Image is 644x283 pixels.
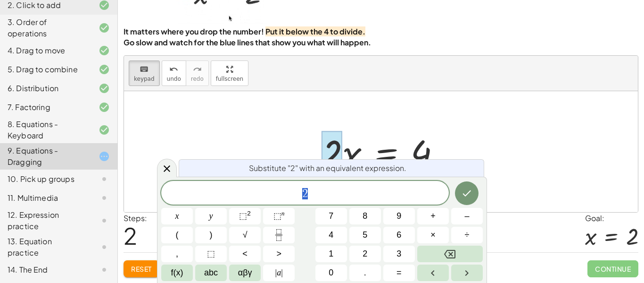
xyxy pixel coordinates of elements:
[383,246,415,262] button: 3
[229,227,261,243] button: Square root
[229,246,261,262] button: Less than
[275,266,283,279] span: a
[451,265,483,281] button: Right arrow
[99,83,110,94] i: Task finished and correct.
[363,210,367,223] span: 8
[363,248,367,260] span: 2
[99,173,110,185] i: Task not started.
[191,76,204,82] span: redo
[207,248,215,260] span: ⬚
[315,265,347,281] button: 0
[329,210,333,223] span: 7
[455,181,479,205] button: Done
[451,227,483,243] button: Divide
[585,213,638,224] div: Goal:
[99,151,110,162] i: Task started.
[229,208,261,224] button: Squared
[8,64,83,75] div: 5. Drag to combine
[417,208,449,224] button: Plus
[265,26,365,36] strong: Put it below the 4 to divide.
[209,210,213,223] span: y
[229,265,261,281] button: Greek alphabet
[349,246,381,262] button: 2
[249,163,406,174] span: Substitute "2" with an equivalent expression.
[329,229,333,241] span: 4
[349,265,381,281] button: .
[417,265,449,281] button: Left arrow
[124,260,159,277] button: Reset
[124,221,137,250] span: 2
[167,76,181,82] span: undo
[8,119,83,141] div: 8. Equations - Keyboard
[99,124,110,136] i: Task finished and correct.
[99,241,110,253] i: Task not started.
[417,246,483,262] button: Backspace
[8,173,83,185] div: 10. Pick up groups
[8,236,83,258] div: 13. Equation practice
[417,227,449,243] button: Times
[210,229,213,241] span: )
[263,208,295,224] button: Superscript
[349,227,381,243] button: 5
[281,268,283,277] span: |
[243,229,248,241] span: √
[195,265,227,281] button: Alphabet
[383,265,415,281] button: Equals
[195,246,227,262] button: Placeholder
[281,210,285,217] sup: n
[99,102,110,113] i: Task finished and correct.
[124,26,264,36] strong: It matters where you drop the number!
[140,64,149,75] i: keyboard
[247,210,251,217] sup: 2
[176,248,178,260] span: ,
[396,248,401,260] span: 3
[204,266,218,279] span: abc
[211,60,248,86] button: fullscreen
[161,208,193,224] button: x
[349,208,381,224] button: 8
[242,248,248,260] span: <
[175,210,179,223] span: x
[134,76,155,82] span: keypad
[430,229,436,241] span: ×
[186,60,209,86] button: redoredo
[315,246,347,262] button: 1
[124,37,371,47] strong: Go slow and watch for the blue lines that show you what will happen.
[195,208,227,224] button: y
[195,227,227,243] button: )
[273,211,281,221] span: ⬚
[315,208,347,224] button: 7
[315,227,347,243] button: 4
[329,266,333,279] span: 0
[99,22,110,34] i: Task finished and correct.
[239,211,247,221] span: ⬚
[8,45,83,56] div: 4. Drag to move
[238,266,252,279] span: αβγ
[465,229,470,241] span: ÷
[99,264,110,275] i: Task not started.
[396,229,401,241] span: 6
[216,76,243,82] span: fullscreen
[8,192,83,204] div: 11. Multimedia
[99,215,110,226] i: Task not started.
[364,266,366,279] span: .
[124,213,147,223] label: Steps:
[8,83,83,94] div: 6. Distribution
[129,60,160,86] button: keyboardkeypad
[161,227,193,243] button: (
[430,210,436,223] span: +
[396,210,401,223] span: 9
[263,246,295,262] button: Greater than
[99,64,110,75] i: Task finished and correct.
[8,17,83,39] div: 3. Order of operations
[464,210,469,223] span: –
[383,227,415,243] button: 6
[383,208,415,224] button: 9
[99,45,110,56] i: Task finished and correct.
[396,266,402,279] span: =
[263,265,295,281] button: Absolute value
[8,145,83,168] div: 9. Equations - Dragging
[162,60,186,86] button: undoundo
[161,246,193,262] button: ,
[8,102,83,113] div: 7. Factoring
